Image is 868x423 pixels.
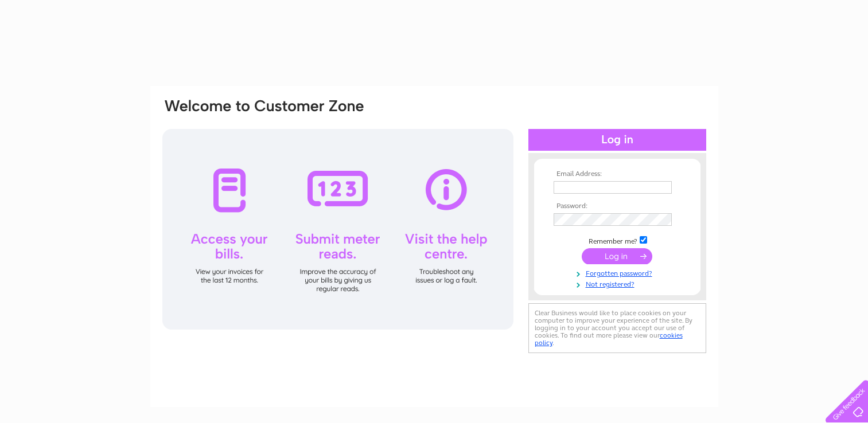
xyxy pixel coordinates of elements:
a: Forgotten password? [554,267,684,278]
a: Not registered? [554,278,684,289]
td: Remember me? [551,234,684,246]
th: Email Address: [551,170,684,178]
th: Password: [551,202,684,210]
a: cookies policy [535,331,683,347]
input: Submit [582,248,652,264]
div: Clear Business would like to place cookies on your computer to improve your experience of the sit... [528,303,706,353]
